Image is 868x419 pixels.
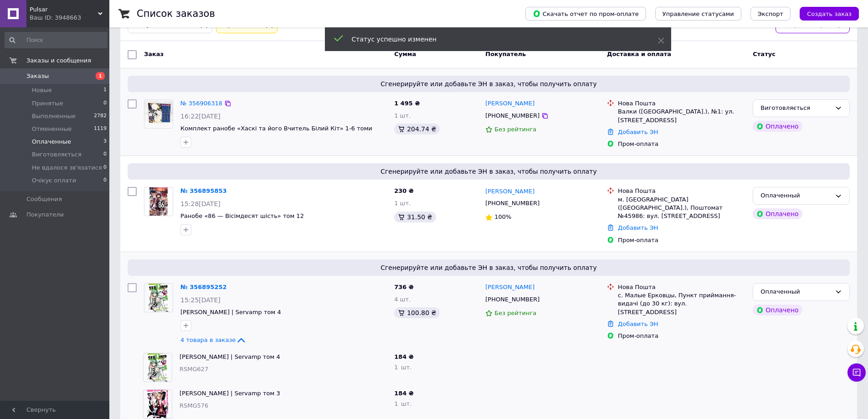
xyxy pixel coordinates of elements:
span: 1 шт. [394,400,411,407]
span: 1 [96,72,105,80]
span: 1119 [94,125,107,133]
span: Скачать отчет по пром-оплате [533,10,639,18]
span: Заказы [26,72,49,80]
div: Оплачено [753,121,802,132]
button: Экспорт [750,7,791,21]
a: Добавить ЭН [618,224,658,231]
div: Оплаченный [760,191,831,201]
button: Управление статусами [655,7,741,21]
span: Сообщения [26,195,62,203]
input: Поиск [5,32,108,48]
a: № 356906318 [180,100,222,107]
span: Заказы и сообщения [26,57,91,65]
span: RSMG627 [180,366,208,372]
a: Добавить ЭН [618,129,658,135]
span: Без рейтинга [494,126,536,133]
span: 1 шт. [394,364,411,371]
span: Виготовляється [32,150,82,159]
a: № 356895252 [180,284,227,290]
span: 1 шт. [394,200,411,207]
span: 184 ₴ [394,390,414,397]
button: Чат с покупателем [847,363,866,382]
h1: Список заказов [137,8,215,19]
span: 1 [103,86,107,94]
div: Нова Пошта [618,99,745,108]
span: Очікує оплати [32,176,76,185]
span: Отмененные [32,125,72,133]
div: Статус успешно изменен [352,35,635,44]
img: Фото товару [149,187,168,216]
div: Ваш ID: 3948663 [30,14,109,22]
span: 2782 [94,112,107,120]
span: 184 ₴ [394,353,414,360]
span: 100% [494,213,511,220]
span: Оплаченные [32,138,71,146]
a: № 356895853 [180,187,227,194]
span: Без рейтинга [494,310,536,316]
div: Пром-оплата [618,140,745,148]
span: 15:28[DATE] [180,200,221,207]
span: Статус [753,51,776,57]
span: 15:25[DATE] [180,296,221,304]
div: [PHONE_NUMBER] [483,197,541,209]
img: Фото товару [147,390,168,418]
div: Оплаченный [760,287,831,297]
div: м. [GEOGRAPHIC_DATA] ([GEOGRAPHIC_DATA].), Поштомат №45986: вул. [STREET_ADDRESS] [618,196,745,221]
span: Сумма [394,51,416,57]
span: Сгенерируйте или добавьте ЭН в заказ, чтобы получить оплату [131,263,846,272]
div: Оплачено [753,305,802,316]
span: Сгенерируйте или добавьте ЭН в заказ, чтобы получить оплату [131,79,846,88]
div: 204.74 ₴ [394,124,440,134]
div: 31.50 ₴ [394,212,436,222]
a: [PERSON_NAME] [485,99,534,108]
span: 736 ₴ [394,284,414,290]
a: Фото товару [144,283,173,312]
span: Покупатель [485,51,526,57]
span: Сгенерируйте или добавьте ЭН в заказ, чтобы получить оплату [131,167,846,176]
span: 1 шт. [394,112,411,119]
span: 3 [103,138,107,146]
span: Выполненные [32,112,76,120]
a: Комплект ранобе «Хаскі та його Вчитель Білий Кіт» 1-6 томи [180,125,372,132]
span: Создать заказ [807,10,852,17]
div: Пром-оплата [618,332,745,340]
span: 1 495 ₴ [394,100,420,107]
div: [PHONE_NUMBER] [483,110,541,122]
span: Принятые [32,99,63,108]
a: [PERSON_NAME] | Servamp том 4 [180,309,281,316]
div: с. Малые Ерковцы, Пункт приймання-видачі (до 30 кг): вул. [STREET_ADDRESS] [618,291,745,316]
div: Пром-оплата [618,236,745,244]
div: Виготовляється [760,103,831,113]
span: 4 товара в заказе [180,336,236,343]
span: Pulsar [30,5,98,14]
span: Заказ [144,51,164,57]
span: 16:22[DATE] [180,113,221,120]
span: Управление статусами [663,10,734,17]
button: Создать заказ [800,7,859,21]
span: RSMG576 [180,402,208,409]
span: 230 ₴ [394,187,414,194]
span: Новые [32,86,52,94]
span: 0 [103,176,107,185]
div: Нова Пошта [618,187,745,195]
span: Экспорт [758,10,783,17]
a: Создать заказ [791,10,859,17]
a: Фото товару [144,187,173,216]
img: Фото товару [148,353,167,382]
span: Покупатели [26,211,64,219]
span: Доставка и оплата [607,51,671,57]
a: Фото товару [144,99,173,129]
img: Фото товару [149,284,168,312]
a: Ранобе «86 — Вісімдесят шість» том 12 [180,212,304,219]
div: Валки ([GEOGRAPHIC_DATA].), №1: ул. [STREET_ADDRESS] [618,108,745,124]
div: 100.80 ₴ [394,307,440,318]
span: Не вдалося зв'язатися [32,164,102,172]
div: Нова Пошта [618,283,745,291]
span: 0 [103,150,107,159]
span: 0 [103,164,107,172]
img: Фото товару [144,101,173,127]
a: [PERSON_NAME] [485,187,534,196]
